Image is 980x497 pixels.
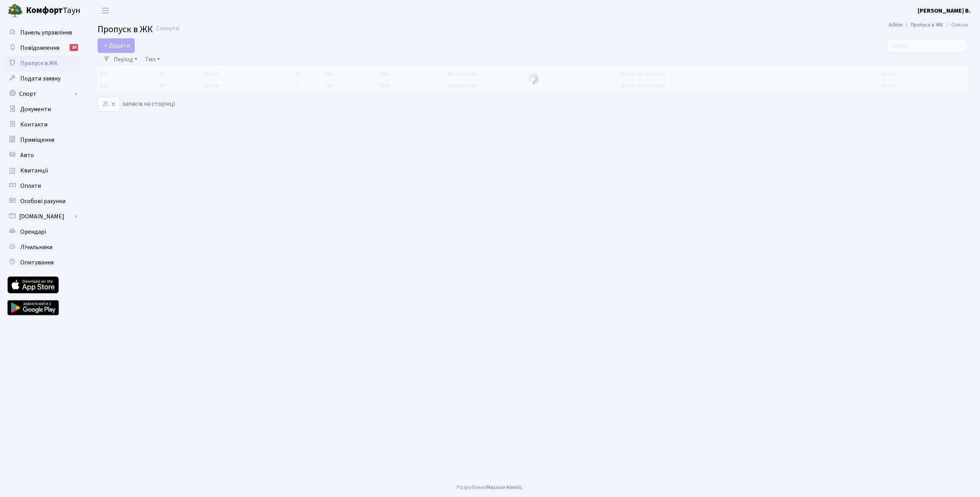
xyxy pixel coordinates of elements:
div: Розроблено . [457,483,523,492]
span: Панель управління [20,28,72,37]
a: Пропуск в ЖК [911,21,943,29]
a: Тип [142,53,163,66]
a: [PERSON_NAME] В. [918,6,971,15]
a: Оплати [4,178,80,194]
span: Авто [20,151,34,159]
span: Документи [20,105,51,113]
a: Особові рахунки [4,194,80,209]
span: Контакти [20,120,47,129]
a: Пропуск в ЖК [4,56,80,71]
li: Список [943,21,969,29]
span: Повідомлення [20,44,59,52]
span: Орендарі [20,228,46,236]
input: Пошук... [885,38,969,53]
button: Переключити навігацію [96,4,115,17]
div: 20 [70,44,78,51]
span: Опитування [20,258,54,267]
a: Авто [4,148,80,163]
a: Контакти [4,117,80,132]
span: Подати заявку [20,74,60,83]
a: Орендарі [4,224,80,239]
a: Massive Kinetic [487,483,522,491]
a: Лічильники [4,239,80,255]
a: [DOMAIN_NAME] [4,209,80,224]
a: Опитування [4,255,80,270]
span: Оплати [20,182,41,190]
span: Пропуск в ЖК [98,23,153,36]
a: Спорт [4,86,80,102]
span: Особові рахунки [20,197,65,205]
a: Квитанції [4,163,80,178]
nav: breadcrumb [877,17,980,33]
label: записів на сторінці [98,97,175,112]
span: Приміщення [20,136,54,144]
span: Пропуск в ЖК [20,59,58,67]
a: Панель управління [4,25,80,40]
a: Документи [4,102,80,117]
a: Подати заявку [4,71,80,86]
a: Скинути [156,25,179,32]
select: записів на сторінці [98,97,120,112]
span: Лічильники [20,243,52,251]
b: Комфорт [26,4,63,16]
a: Повідомлення20 [4,40,80,56]
a: Admin [889,21,903,29]
a: Період [111,53,140,66]
span: Додати [103,41,130,50]
span: Таун [26,4,80,17]
span: Квитанції [20,166,48,175]
a: Додати [98,38,135,53]
img: logo.png [8,3,23,18]
b: [PERSON_NAME] В. [918,7,971,15]
img: Обробка... [527,73,539,85]
a: Приміщення [4,132,80,148]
